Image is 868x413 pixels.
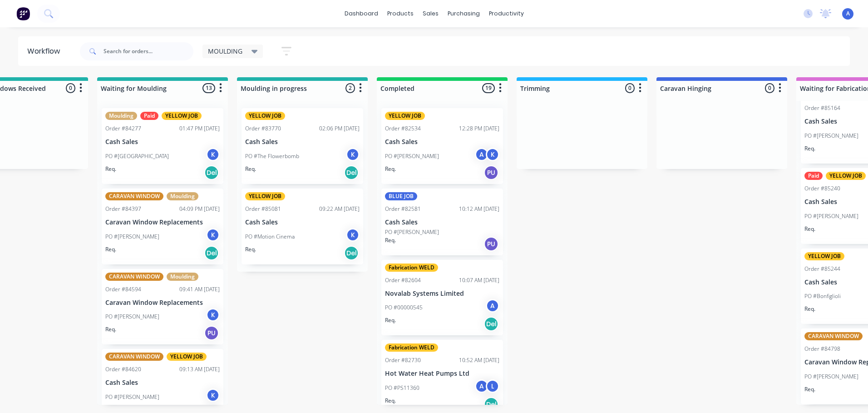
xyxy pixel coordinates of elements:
[804,184,840,193] div: Order #85240
[206,148,220,161] div: K
[385,290,499,298] p: Novalab Systems Limited
[385,219,499,226] p: Cash Sales
[804,144,815,153] p: Req.
[385,370,499,378] p: Hot Water Heat Pumps Ltd
[484,317,498,331] div: Del
[418,7,443,20] div: sales
[443,7,484,20] div: purchasing
[804,385,815,393] p: Req.
[105,273,163,281] div: CARAVAN WINDOW
[459,356,499,364] div: 10:52 AM [DATE]
[475,148,488,161] div: A
[486,379,499,393] div: L
[105,299,220,307] p: Caravan Window Replacements
[105,393,159,401] p: PO #[PERSON_NAME]
[204,246,219,260] div: Del
[381,260,503,336] div: Fabrication WELDOrder #8260410:07 AM [DATE]Novalab Systems LimitedPO #00000545AReq.Del
[245,245,256,254] p: Req.
[346,228,360,242] div: K
[102,189,223,264] div: CARAVAN WINDOWMouldingOrder #8439704:09 PM [DATE]Caravan Window ReplacementsPO #[PERSON_NAME]KReq...
[385,228,439,236] p: PO #[PERSON_NAME]
[245,165,256,173] p: Req.
[245,233,295,241] p: PO #Motion Cinema
[105,233,159,241] p: PO #[PERSON_NAME]
[204,165,219,180] div: Del
[484,7,528,20] div: productivity
[245,112,285,120] div: YELLOW JOB
[385,356,421,364] div: Order #82730
[385,264,438,272] div: Fabrication WELD
[346,148,360,161] div: K
[105,124,141,133] div: Order #84277
[385,205,421,213] div: Order #82581
[105,192,163,200] div: CARAVAN WINDOW
[208,46,242,56] span: MOULDING
[16,7,30,20] img: Factory
[206,308,220,322] div: K
[105,285,141,294] div: Order #84594
[245,205,281,213] div: Order #85081
[385,112,425,120] div: YELLOW JOB
[102,108,223,184] div: MouldingPaidYELLOW JOBOrder #8427701:47 PM [DATE]Cash SalesPO #[GEOGRAPHIC_DATA]KReq.Del
[484,165,498,180] div: PU
[105,219,220,226] p: Caravan Window Replacements
[804,225,815,233] p: Req.
[344,246,359,260] div: Del
[804,292,841,300] p: PO #Bonfiglioli
[206,228,220,242] div: K
[804,132,858,140] p: PO #[PERSON_NAME]
[242,189,363,264] div: YELLOW JOBOrder #8508109:22 AM [DATE]Cash SalesPO #Motion CinemaKReq.Del
[319,205,360,213] div: 09:22 AM [DATE]
[475,379,488,393] div: A
[179,365,220,373] div: 09:13 AM [DATE]
[242,108,363,184] div: YELLOW JOBOrder #8377002:06 PM [DATE]Cash SalesPO #The FlowerbombKReq.Del
[804,332,863,340] div: CARAVAN WINDOW
[846,10,850,18] span: A
[385,124,421,133] div: Order #82534
[385,165,396,173] p: Req.
[484,397,498,412] div: Del
[105,152,169,160] p: PO #[GEOGRAPHIC_DATA]
[385,138,499,146] p: Cash Sales
[27,46,64,57] div: Workflow
[179,205,220,213] div: 04:09 PM [DATE]
[486,299,499,313] div: A
[459,205,499,213] div: 10:12 AM [DATE]
[459,276,499,284] div: 10:07 AM [DATE]
[105,205,141,213] div: Order #84397
[381,108,503,184] div: YELLOW JOBOrder #8253412:28 PM [DATE]Cash SalesPO #[PERSON_NAME]AKReq.PU
[385,316,396,324] p: Req.
[804,104,840,112] div: Order #85164
[179,124,220,133] div: 01:47 PM [DATE]
[102,269,223,345] div: CARAVAN WINDOWMouldingOrder #8459409:41 AM [DATE]Caravan Window ReplacementsPO #[PERSON_NAME]KReq.PU
[804,305,815,313] p: Req.
[105,313,159,321] p: PO #[PERSON_NAME]
[105,112,137,120] div: Moulding
[484,237,498,251] div: PU
[245,219,360,226] p: Cash Sales
[385,236,396,244] p: Req.
[105,379,220,387] p: Cash Sales
[340,7,383,20] a: dashboard
[206,388,220,402] div: K
[105,353,163,361] div: CARAVAN WINDOW
[804,345,840,353] div: Order #84798
[245,138,360,146] p: Cash Sales
[804,212,858,220] p: PO #[PERSON_NAME]
[344,165,359,180] div: Del
[245,152,299,160] p: PO #The Flowerbomb
[826,172,866,180] div: YELLOW JOB
[804,172,823,180] div: Paid
[381,189,503,255] div: BLUE JOBOrder #8258110:12 AM [DATE]Cash SalesPO #[PERSON_NAME]Req.PU
[105,165,116,173] p: Req.
[459,124,499,133] div: 12:28 PM [DATE]
[105,138,220,146] p: Cash Sales
[167,273,198,281] div: Moulding
[804,252,844,260] div: YELLOW JOB
[804,373,858,381] p: PO #[PERSON_NAME]
[486,148,499,161] div: K
[167,353,207,361] div: YELLOW JOB
[385,384,419,392] p: PO #PS11360
[162,112,202,120] div: YELLOW JOB
[385,343,438,352] div: Fabrication WELD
